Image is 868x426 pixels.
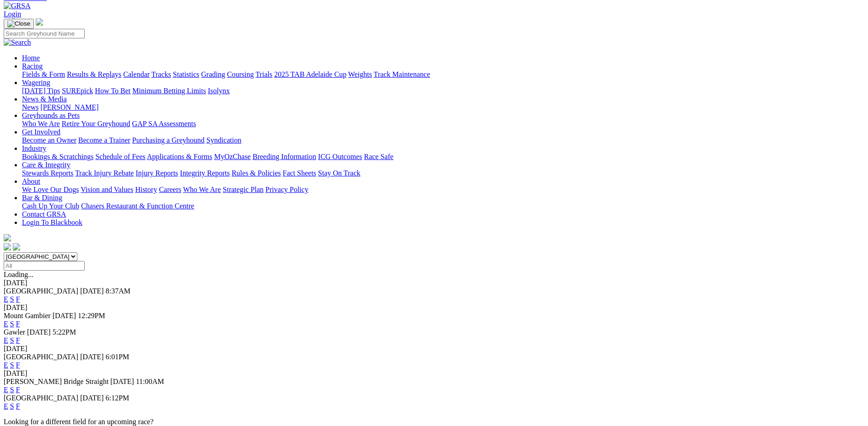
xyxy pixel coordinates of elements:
a: Bar & Dining [22,194,62,202]
a: Coursing [227,70,254,78]
a: About [22,177,40,185]
a: News [22,103,38,111]
div: News & Media [22,103,864,112]
a: Tracks [151,70,171,78]
div: About [22,186,864,194]
img: logo-grsa-white.png [4,234,11,241]
a: History [135,186,157,193]
a: Stewards Reports [22,169,73,177]
a: S [10,402,14,410]
span: 8:37AM [106,287,130,295]
a: ICG Outcomes [318,153,362,160]
a: Cash Up Your Club [22,202,79,210]
a: Who We Are [183,186,221,193]
a: Contact GRSA [22,210,66,218]
img: facebook.svg [4,243,11,250]
a: F [16,386,20,394]
img: twitter.svg [13,243,20,250]
span: Gawler [4,328,25,336]
span: Loading... [4,271,33,278]
a: Racing [22,62,43,70]
span: [GEOGRAPHIC_DATA] [4,287,78,295]
img: logo-grsa-white.png [36,18,43,26]
a: Results & Replays [67,70,121,78]
span: 6:12PM [106,394,129,402]
a: News & Media [22,95,67,103]
a: Schedule of Fees [95,153,145,160]
a: S [10,361,14,369]
a: GAP SA Assessments [132,120,196,128]
a: Isolynx [208,87,230,95]
a: E [4,386,8,394]
a: Wagering [22,79,50,86]
a: 2025 TAB Adelaide Cup [274,70,346,78]
a: [PERSON_NAME] [40,103,98,111]
div: Get Involved [22,136,864,144]
a: F [16,336,20,344]
a: Privacy Policy [265,186,308,193]
a: F [16,295,20,303]
a: Minimum Betting Limits [132,87,206,95]
a: Purchasing a Greyhound [132,136,205,144]
span: [DATE] [110,378,134,385]
a: Grading [201,70,225,78]
a: S [10,295,14,303]
a: Statistics [173,70,199,78]
a: E [4,402,8,410]
span: 12:29PM [78,312,105,319]
img: Close [7,20,30,27]
a: Track Injury Rebate [75,169,134,177]
a: F [16,320,20,328]
a: Syndication [206,136,241,144]
a: Vision and Values [81,186,133,193]
a: Careers [159,186,181,193]
span: [GEOGRAPHIC_DATA] [4,353,78,361]
a: Home [22,54,40,62]
img: Search [4,38,31,47]
a: Bookings & Scratchings [22,153,93,160]
a: Login To Blackbook [22,218,82,226]
div: Greyhounds as Pets [22,120,864,128]
div: [DATE] [4,279,864,287]
a: Weights [348,70,372,78]
a: F [16,361,20,369]
span: 6:01PM [106,353,129,361]
a: Breeding Information [253,153,316,160]
a: Fact Sheets [283,169,316,177]
a: E [4,361,8,369]
a: We Love Our Dogs [22,186,79,193]
span: [PERSON_NAME] Bridge Straight [4,378,108,385]
a: SUREpick [62,87,93,95]
span: [DATE] [27,328,51,336]
a: S [10,320,14,328]
a: Integrity Reports [180,169,230,177]
a: E [4,320,8,328]
a: Strategic Plan [223,186,264,193]
a: Stay On Track [318,169,360,177]
a: Fields & Form [22,70,65,78]
a: How To Bet [95,87,131,95]
span: 5:22PM [53,328,76,336]
div: [DATE] [4,369,864,378]
a: Greyhounds as Pets [22,112,80,119]
div: Bar & Dining [22,202,864,210]
a: Login [4,10,21,18]
div: [DATE] [4,304,864,312]
a: S [10,386,14,394]
a: F [16,402,20,410]
a: Care & Integrity [22,161,70,169]
a: Who We Are [22,120,60,128]
span: [DATE] [80,353,104,361]
a: [DATE] Tips [22,87,60,95]
a: E [4,336,8,344]
span: [GEOGRAPHIC_DATA] [4,394,78,402]
a: Chasers Restaurant & Function Centre [81,202,194,210]
p: Looking for a different field for an upcoming race? [4,418,864,426]
button: Toggle navigation [4,19,34,29]
span: [DATE] [80,287,104,295]
div: Industry [22,153,864,161]
span: [DATE] [53,312,76,319]
span: 11:00AM [136,378,164,385]
a: Industry [22,144,46,152]
a: Calendar [123,70,150,78]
